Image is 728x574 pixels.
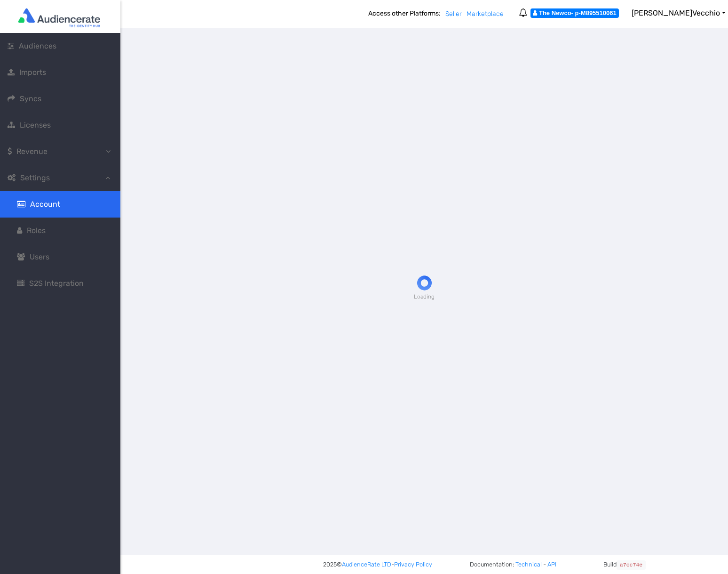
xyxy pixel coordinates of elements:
[30,252,49,261] span: Users
[16,147,47,156] span: Revenue
[20,94,41,103] span: Syncs
[19,41,56,50] span: Audiences
[19,68,46,77] span: Imports
[29,279,84,288] span: S2S Integration
[27,226,46,235] span: Roles
[723,569,728,574] iframe: JSD widget
[20,173,50,182] span: Settings
[30,200,60,209] span: Account
[414,292,435,300] span: Loading
[20,121,51,129] span: Licenses
[415,274,434,292] img: preloader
